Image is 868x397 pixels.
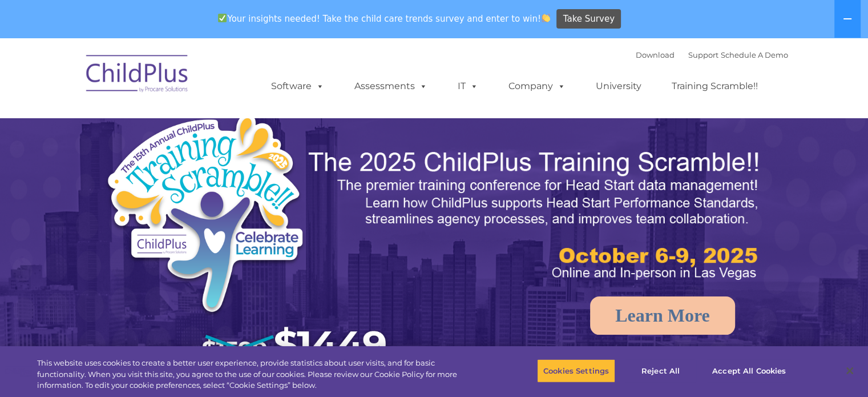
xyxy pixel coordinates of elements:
[159,75,193,84] span: Last name
[218,14,227,22] img: ✅
[497,75,577,98] a: Company
[590,296,735,335] a: Learn More
[556,9,621,29] a: Take Survey
[537,359,615,383] button: Cookies Settings
[563,9,615,29] span: Take Survey
[721,50,788,59] a: Schedule A Demo
[625,359,696,383] button: Reject All
[636,50,675,59] a: Download
[80,47,195,104] img: ChildPlus by Procare Solutions
[688,50,718,59] a: Support
[636,50,788,59] font: |
[837,358,862,383] button: Close
[343,75,439,98] a: Assessments
[542,14,550,22] img: 👏
[260,75,336,98] a: Software
[159,122,207,131] span: Phone number
[706,359,792,383] button: Accept All Cookies
[660,75,769,98] a: Training Scramble!!
[584,75,653,98] a: University
[37,358,478,391] div: This website uses cookies to create a better user experience, provide statistics about user visit...
[446,75,490,98] a: IT
[213,7,555,30] span: Your insights needed! Take the child care trends survey and enter to win!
